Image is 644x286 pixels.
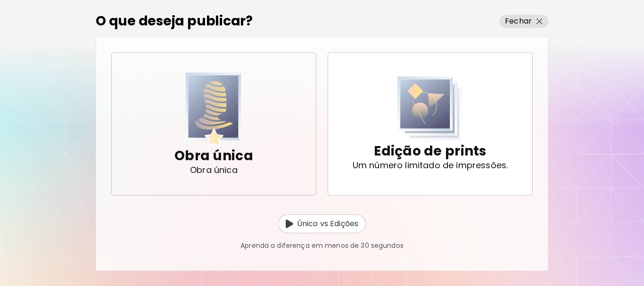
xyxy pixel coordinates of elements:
p: Um número limitado de impressões. [353,161,508,170]
img: Unique Artwork [186,73,241,147]
p: Edição de prints [374,142,486,161]
p: Obra única [174,147,253,165]
p: Aprenda a diferença em menos de 30 segundos [240,241,404,251]
button: Unique vs EditionÚnico vs Edições [278,214,366,233]
img: Unique vs Edition [286,220,293,228]
p: Único vs Edições [297,218,358,229]
button: Unique ArtworkObra únicaObra única [111,52,316,196]
p: Obra única [190,165,238,175]
button: Print EditionEdição de printsUm número limitado de impressões. [328,52,533,196]
img: Print Edition [397,76,462,141]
